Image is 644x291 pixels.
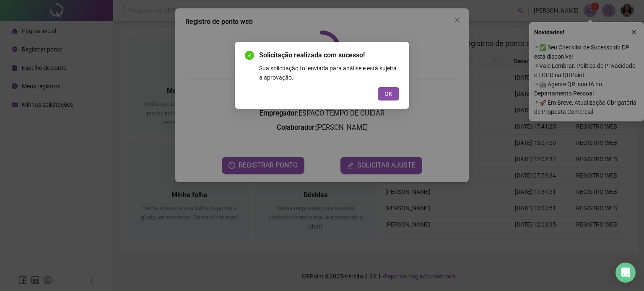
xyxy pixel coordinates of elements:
[259,64,399,82] div: Sua solicitação foi enviada para análise e está sujeita a aprovação.
[384,89,392,98] span: OK
[378,87,399,100] button: OK
[259,50,399,60] span: Solicitação realizada com sucesso!
[615,263,636,283] div: Open Intercom Messenger
[245,51,254,60] span: check-circle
